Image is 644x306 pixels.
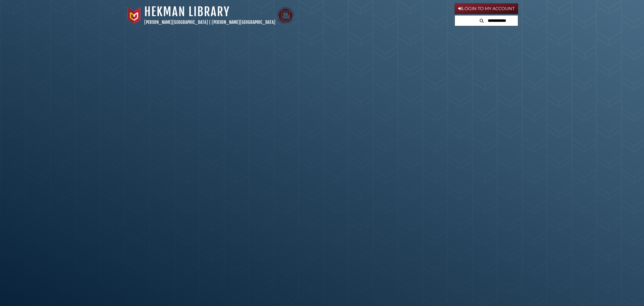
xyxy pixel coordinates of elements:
button: Search [478,15,486,25]
img: Calvin Theological Seminary [277,7,294,24]
span: | [209,19,211,25]
i: Search [480,18,484,23]
a: [PERSON_NAME][GEOGRAPHIC_DATA] [212,19,275,25]
a: Hekman Library [144,4,230,19]
img: Calvin University [126,7,143,24]
a: [PERSON_NAME][GEOGRAPHIC_DATA] [144,19,208,25]
a: Login to My Account [454,3,518,14]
